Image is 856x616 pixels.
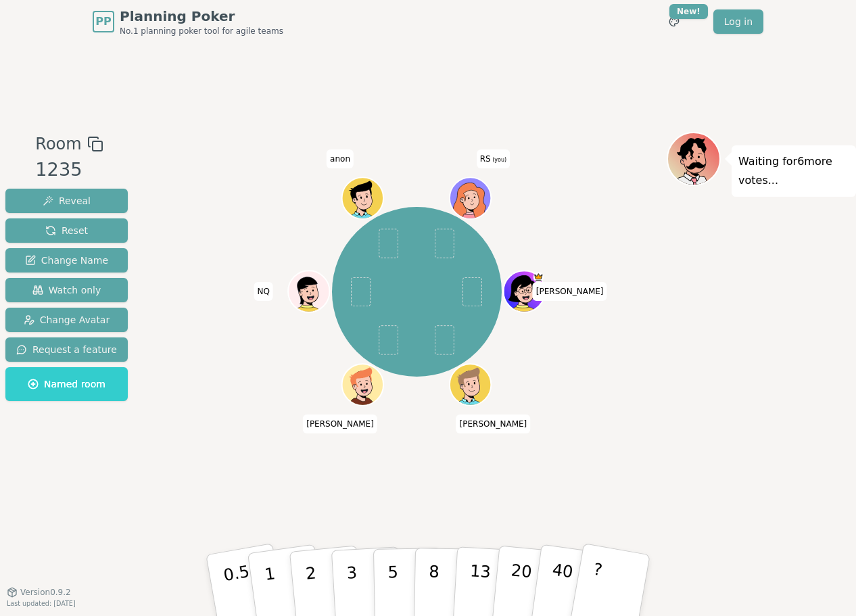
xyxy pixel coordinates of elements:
span: Click to change your name [303,414,377,433]
span: Request a feature [16,343,117,356]
button: Reveal [5,189,128,213]
span: Reveal [43,194,91,208]
div: New! [669,4,708,19]
button: New! [662,9,686,34]
span: Click to change your name [477,149,510,168]
span: Version 0.9.2 [20,587,71,598]
button: Watch only [5,278,128,302]
span: Planning Poker [120,7,283,26]
span: No.1 planning poker tool for agile teams [120,26,283,37]
span: (you) [491,157,507,163]
a: PPPlanning PokerNo.1 planning poker tool for agile teams [93,7,283,37]
button: Request a feature [5,337,128,362]
span: Watch only [32,283,101,297]
button: Click to change your avatar [451,179,490,218]
span: Change Avatar [24,313,110,327]
span: Named room [28,377,105,391]
button: Change Name [5,248,128,273]
p: Waiting for 6 more votes... [738,152,849,190]
span: Reset [45,224,88,237]
span: Click to change your name [327,149,354,168]
a: Log in [713,9,763,34]
div: 1235 [35,156,103,184]
span: Click to change your name [254,282,273,301]
span: Heidi is the host [533,272,544,282]
span: Change Name [25,254,108,267]
span: Click to change your name [533,282,607,301]
span: Last updated: [DATE] [7,600,76,607]
button: Version0.9.2 [7,587,71,598]
button: Change Avatar [5,308,128,332]
button: Reset [5,218,128,243]
span: PP [95,14,111,30]
span: Click to change your name [456,414,531,433]
button: Named room [5,367,128,401]
span: Room [35,132,81,156]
